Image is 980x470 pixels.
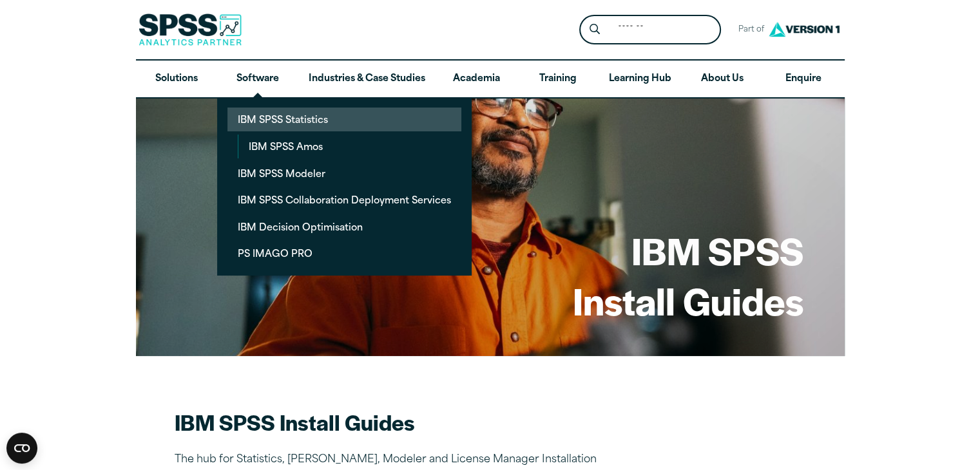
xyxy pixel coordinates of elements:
[139,14,242,46] img: SPSS Analytics Partner
[227,188,461,212] a: IBM SPSS Collaboration Deployment Services
[763,61,844,98] a: Enquire
[227,215,461,239] a: IBM Decision Optimisation
[517,61,598,98] a: Training
[227,241,461,265] a: PS IMAGO PRO
[217,97,472,276] ul: Software
[599,61,682,98] a: Learning Hub
[590,24,600,35] svg: Search magnifying glass icon
[582,18,606,42] button: Search magnifying glass icon
[136,61,217,98] a: Solutions
[573,225,803,325] h1: IBM SPSS Install Guides
[436,61,517,98] a: Academia
[217,61,298,98] a: Software
[682,61,763,98] a: About Us
[227,162,461,185] a: IBM SPSS Modeler
[765,17,843,41] img: Version1 Logo
[6,433,37,464] button: Open CMP widget
[298,61,436,98] a: Industries & Case Studies
[731,21,765,39] span: Part of
[579,15,721,45] form: Site Header Search Form
[136,61,845,98] nav: Desktop version of site main menu
[238,135,461,158] a: IBM SPSS Amos
[175,408,626,437] h2: IBM SPSS Install Guides
[227,108,461,131] a: IBM SPSS Statistics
